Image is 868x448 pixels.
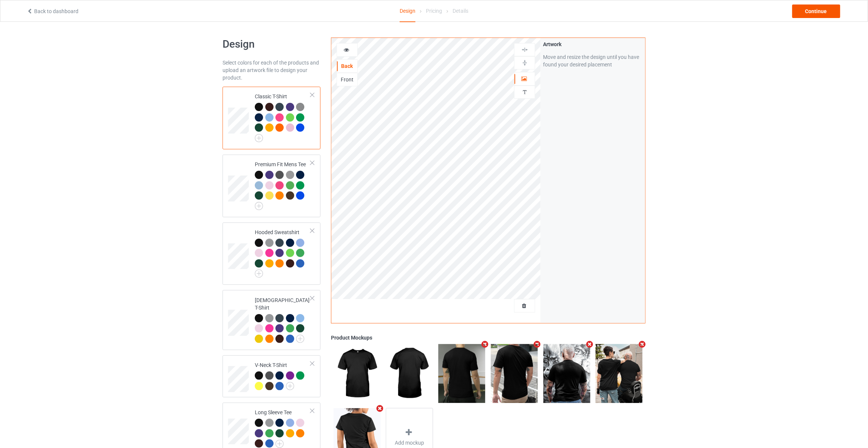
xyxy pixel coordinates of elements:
i: Remove mockup [375,404,385,412]
div: Design [400,0,415,22]
a: Back to dashboard [27,8,78,14]
div: Move and resize the design until you have found your desired placement [543,53,642,68]
div: Back [337,62,357,70]
div: [DEMOGRAPHIC_DATA] T-Shirt [223,290,320,350]
img: heather_texture.png [296,103,304,111]
img: regular.jpg [543,344,590,403]
i: Remove mockup [533,340,542,348]
img: regular.jpg [334,344,381,403]
div: Premium Fit Mens Tee [255,161,311,207]
div: Hooded Sweatshirt [255,229,311,275]
i: Remove mockup [480,340,490,348]
img: regular.jpg [491,344,538,403]
div: V-Neck T-Shirt [223,355,320,397]
div: Classic T-Shirt [223,87,320,149]
img: regular.jpg [438,344,485,403]
img: regular.jpg [596,344,642,403]
div: Classic T-Shirt [255,93,311,140]
img: svg+xml;base64,PD94bWwgdmVyc2lvbj0iMS4wIiBlbmNvZGluZz0iVVRGLTgiPz4KPHN2ZyB3aWR0aD0iMjJweCIgaGVpZ2... [255,269,263,278]
img: svg+xml;base64,PD94bWwgdmVyc2lvbj0iMS4wIiBlbmNvZGluZz0iVVRGLTgiPz4KPHN2ZyB3aWR0aD0iMjJweCIgaGVpZ2... [296,335,304,343]
img: svg%3E%0A [521,59,528,66]
img: svg%3E%0A [521,46,528,53]
img: regular.jpg [386,344,433,403]
div: Long Sleeve Tee [255,409,311,447]
img: svg+xml;base64,PD94bWwgdmVyc2lvbj0iMS4wIiBlbmNvZGluZz0iVVRGLTgiPz4KPHN2ZyB3aWR0aD0iMjJweCIgaGVpZ2... [286,382,294,390]
div: Artwork [543,41,642,48]
img: svg+xml;base64,PD94bWwgdmVyc2lvbj0iMS4wIiBlbmNvZGluZz0iVVRGLTgiPz4KPHN2ZyB3aWR0aD0iMjJweCIgaGVpZ2... [275,440,284,448]
i: Remove mockup [585,340,594,348]
div: Hooded Sweatshirt [223,222,320,285]
img: svg%3E%0A [521,89,528,96]
div: Product Mockups [331,334,645,341]
img: svg+xml;base64,PD94bWwgdmVyc2lvbj0iMS4wIiBlbmNvZGluZz0iVVRGLTgiPz4KPHN2ZyB3aWR0aD0iMjJweCIgaGVpZ2... [255,202,263,210]
div: V-Neck T-Shirt [255,361,311,389]
div: Select colors for each of the products and upload an artwork file to design your product. [223,59,320,81]
img: svg+xml;base64,PD94bWwgdmVyc2lvbj0iMS4wIiBlbmNvZGluZz0iVVRGLTgiPz4KPHN2ZyB3aWR0aD0iMjJweCIgaGVpZ2... [255,134,263,142]
img: heather_texture.png [286,171,294,179]
div: [DEMOGRAPHIC_DATA] T-Shirt [255,296,311,343]
div: Front [337,76,357,83]
i: Remove mockup [638,340,647,348]
div: Details [453,0,468,21]
div: Premium Fit Mens Tee [223,155,320,217]
h1: Design [223,38,320,51]
span: Add mockup [395,439,424,446]
div: Continue [792,5,840,18]
div: Pricing [426,0,442,21]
